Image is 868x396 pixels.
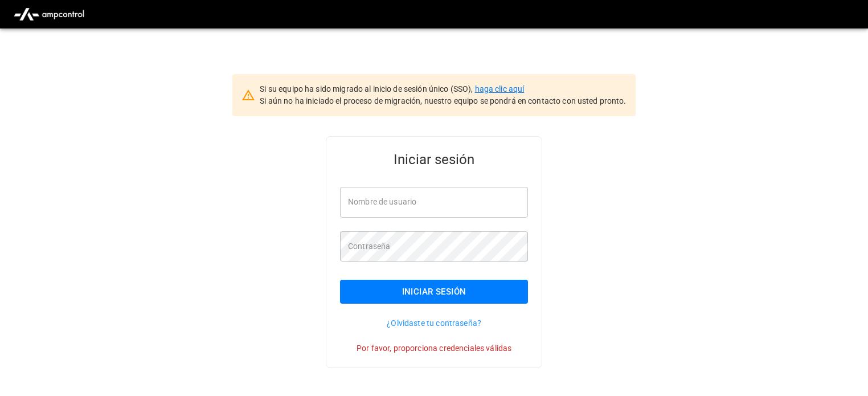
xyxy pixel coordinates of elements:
img: ampcontrol.io logo [9,3,89,25]
span: Si su equipo ha sido migrado al inicio de sesión único (SSO), [260,84,474,93]
a: haga clic aquí [475,84,525,93]
span: Si aún no ha iniciado el proceso de migración, nuestro equipo se pondrá en contacto con usted pro... [260,96,626,105]
p: ¿Olvidaste tu contraseña? [340,317,528,329]
button: Iniciar sesión [340,280,528,304]
p: Por favor, proporciona credenciales válidas [340,342,528,354]
h5: Iniciar sesión [340,150,528,169]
